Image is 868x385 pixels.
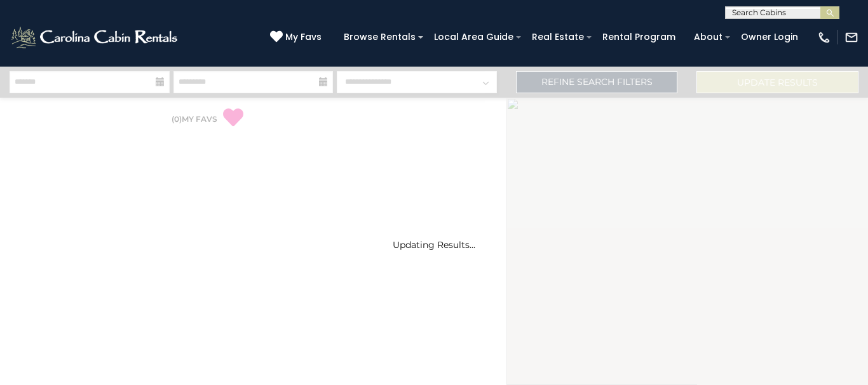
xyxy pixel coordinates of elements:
[428,27,520,47] a: Local Area Guide
[526,27,590,47] a: Real Estate
[844,30,858,44] img: mail-regular-white.png
[285,30,322,44] span: My Favs
[688,27,729,47] a: About
[270,30,325,44] a: My Favs
[735,27,804,47] a: Owner Login
[10,25,181,50] img: White-1-2.png
[337,27,422,47] a: Browse Rentals
[596,27,682,47] a: Rental Program
[817,30,831,44] img: phone-regular-white.png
